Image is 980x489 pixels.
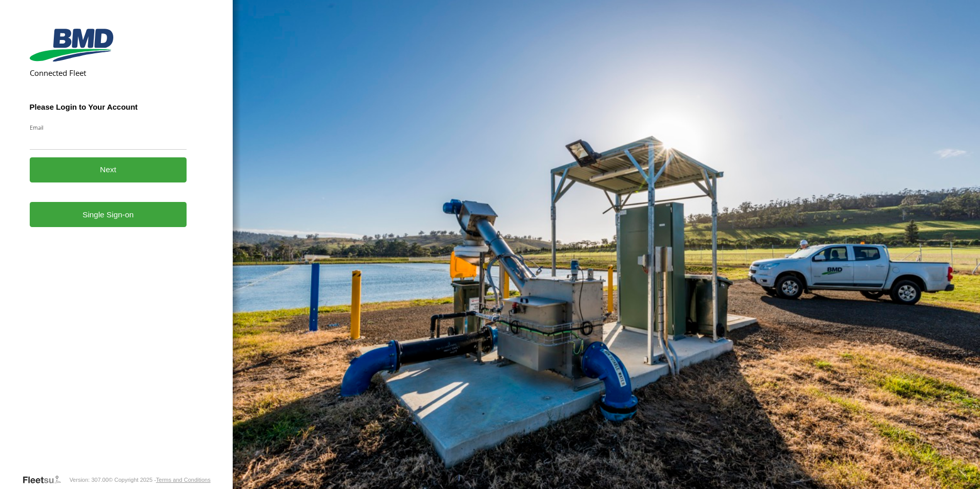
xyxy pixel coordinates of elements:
div: Version: 307.00 [69,477,108,483]
div: © Copyright 2025 - [109,477,211,483]
img: BMD [30,29,113,62]
button: Next [30,157,187,182]
a: Single Sign-on [30,202,187,227]
h2: Connected Fleet [30,68,187,78]
a: Visit our Website [22,475,69,485]
h3: Please Login to Your Account [30,103,187,111]
label: Email [30,124,187,131]
a: Terms and Conditions [156,477,210,483]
